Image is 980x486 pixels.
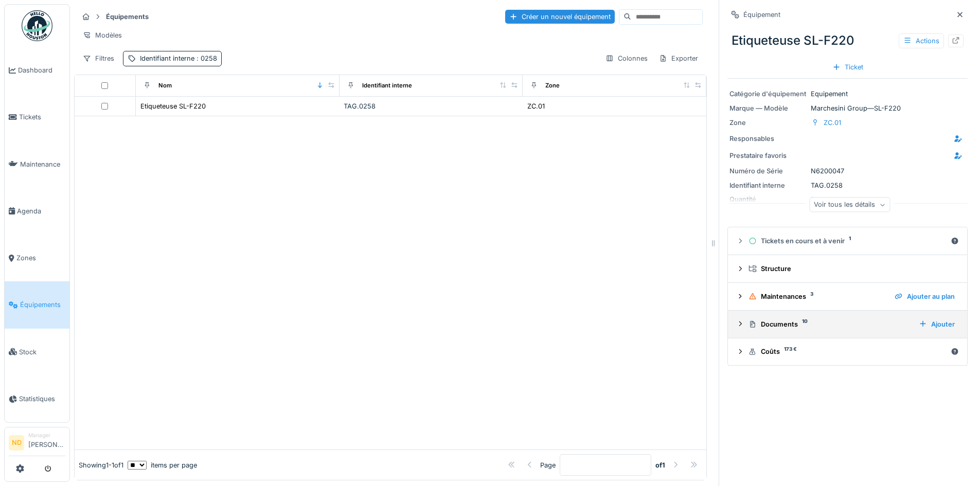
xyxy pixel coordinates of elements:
summary: Maintenances3Ajouter au plan [732,287,963,306]
span: Équipements [20,300,65,310]
span: Zones [16,253,65,263]
div: Nom [158,81,172,90]
div: N6200047 [729,166,966,176]
span: Maintenance [20,159,65,169]
a: Tickets [5,94,69,140]
li: [PERSON_NAME] [28,431,65,454]
a: Zones [5,235,69,281]
div: Prestataire favoris [729,151,807,160]
div: Zone [545,81,560,90]
div: Tickets en cours et à venir [749,236,947,246]
div: Responsables [729,134,807,143]
summary: Structure [732,259,963,278]
div: Zone [729,118,807,128]
a: Agenda [5,188,69,235]
div: Identifiant interne [140,53,217,63]
li: ND [9,435,24,451]
div: Etiqueteuse SL-F220 [727,27,968,54]
div: Catégorie d'équipement [729,89,807,99]
div: Identifiant interne [729,181,807,190]
div: ZC.01 [824,118,841,128]
summary: Documents10Ajouter [732,315,963,334]
div: Page [540,460,556,470]
strong: of 1 [655,460,665,470]
div: items per page [128,460,197,470]
span: Agenda [17,206,65,216]
img: Badge_color-CXgf-gQk.svg [22,10,52,41]
div: Etiqueteuse SL-F220 [140,101,206,111]
div: Identifiant interne [362,81,412,90]
div: Marchesini Group — SL-F220 [729,103,966,113]
div: Equipement [729,89,966,99]
div: Ticket [828,60,867,74]
span: : 0258 [194,55,217,62]
strong: Équipements [102,12,153,22]
div: Modèles [78,28,127,43]
div: Manager [28,431,65,439]
div: Ajouter [915,317,959,331]
div: Numéro de Série [729,166,807,176]
summary: Coûts173 € [732,343,963,362]
div: Filtres [78,51,119,66]
div: Maintenances [749,292,886,301]
a: ND Manager[PERSON_NAME] [9,431,65,456]
a: Dashboard [5,47,69,94]
div: Marque — Modèle [729,103,807,113]
div: Colonnes [601,51,652,66]
a: Maintenance [5,141,69,188]
a: Stock [5,329,69,375]
span: Dashboard [18,65,65,75]
div: TAG.0258 [729,181,966,190]
span: Statistiques [19,394,65,404]
div: Actions [899,33,944,48]
a: Statistiques [5,375,69,422]
summary: Tickets en cours et à venir1 [732,231,963,250]
div: Créer un nouvel équipement [505,10,615,24]
span: Tickets [19,112,65,122]
div: TAG.0258 [344,101,519,111]
div: Coûts [749,347,947,356]
div: Exporter [654,51,703,66]
span: Stock [19,347,65,357]
div: Documents [749,319,911,329]
div: Voir tous les détails [809,197,890,212]
div: ZC.01 [527,101,545,111]
a: Équipements [5,281,69,328]
div: Équipement [743,10,780,20]
div: Ajouter au plan [890,290,959,303]
div: Structure [749,264,955,274]
div: Showing 1 - 1 of 1 [79,460,123,470]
